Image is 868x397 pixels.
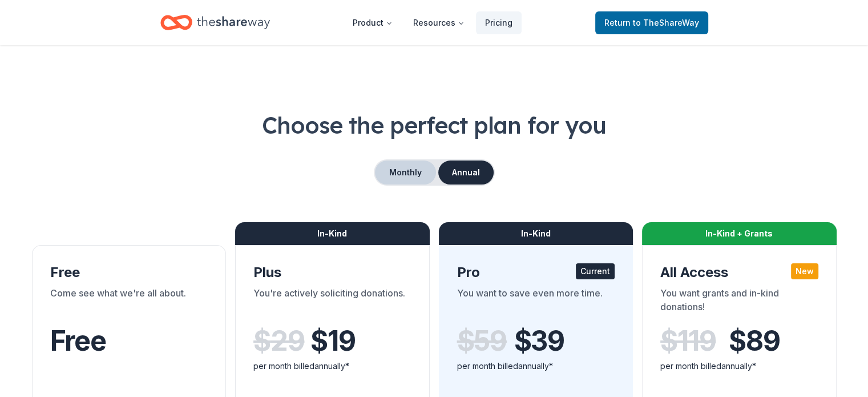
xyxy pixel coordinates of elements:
[50,324,106,358] span: Free
[438,161,494,185] button: Annual
[514,325,564,357] span: $ 39
[344,9,522,36] nav: Main
[310,325,355,357] span: $ 19
[160,9,270,36] a: Home
[633,18,699,27] span: to TheShareWay
[642,222,837,245] div: In-Kind + Grants
[50,263,208,282] div: Free
[404,11,474,34] button: Resources
[604,16,699,30] span: Return
[457,263,615,282] div: Pro
[344,11,402,34] button: Product
[660,263,818,282] div: All Access
[457,359,615,373] div: per month billed annually*
[439,222,633,245] div: In-Kind
[457,286,615,318] div: You want to save even more time.
[595,11,708,34] a: Returnto TheShareWay
[660,286,818,318] div: You want grants and in-kind donations!
[660,359,818,373] div: per month billed annually*
[576,263,615,279] div: Current
[791,263,818,279] div: New
[50,286,208,318] div: Come see what we're all about.
[476,11,522,34] a: Pricing
[375,161,436,185] button: Monthly
[729,325,780,357] span: $ 89
[27,109,841,141] h1: Choose the perfect plan for you
[253,359,411,373] div: per month billed annually*
[235,222,430,245] div: In-Kind
[253,263,411,282] div: Plus
[253,286,411,318] div: You're actively soliciting donations.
